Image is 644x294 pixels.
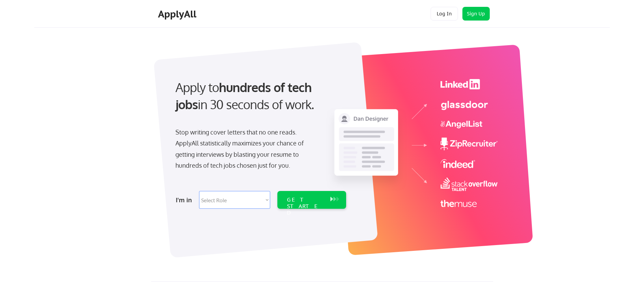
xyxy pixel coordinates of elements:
button: Log In [431,7,458,21]
div: ApplyAll [158,8,198,20]
div: Apply to in 30 seconds of work. [175,79,343,113]
div: GET STARTED [287,196,324,216]
button: Sign Up [462,7,490,21]
div: I'm in [176,194,195,205]
strong: hundreds of tech jobs [175,79,315,112]
div: Stop writing cover letters that no one reads. ApplyAll statistically maximizes your chance of get... [175,127,316,171]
